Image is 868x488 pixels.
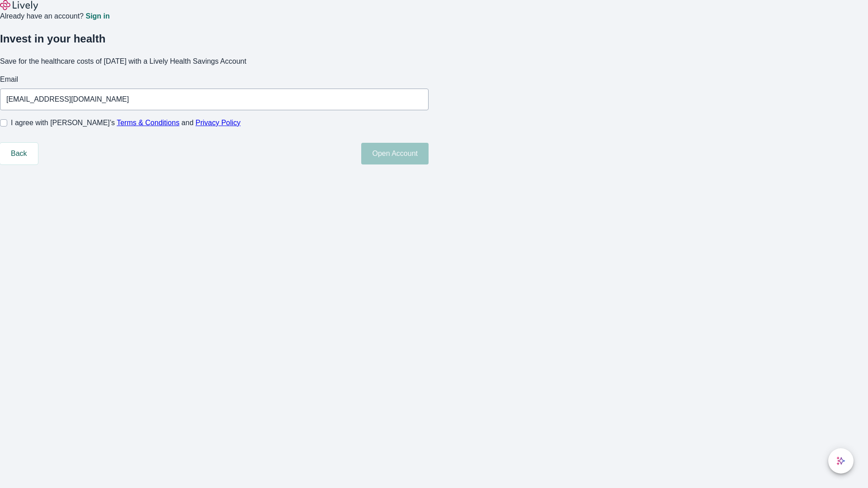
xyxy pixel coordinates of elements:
a: Terms & Conditions [117,119,179,127]
svg: Lively AI Assistant [836,456,845,465]
a: Privacy Policy [196,119,241,127]
button: chat [828,448,854,474]
a: Sign in [85,13,109,20]
span: I agree with [PERSON_NAME]’s and [11,117,241,128]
